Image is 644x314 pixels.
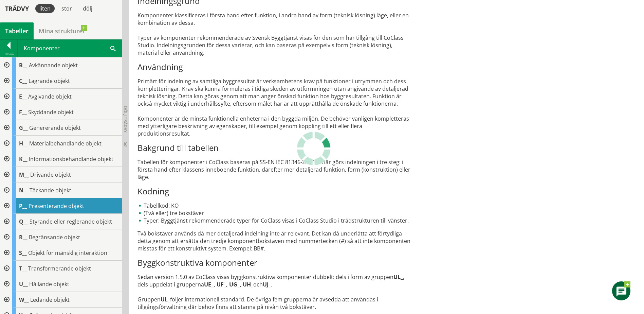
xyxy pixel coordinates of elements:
span: Hållande objekt [29,280,69,288]
span: H__ [19,140,28,147]
h3: Kodning [137,186,412,196]
span: Avkännande objekt [29,62,78,69]
h3: Användning [137,62,412,72]
span: Q__ [19,218,28,225]
strong: UJ_ [263,281,271,288]
span: E__ [19,93,27,100]
div: stor [57,4,76,13]
span: K__ [19,155,27,163]
li: Tabellkod: KO [137,202,412,209]
strong: UE_, UF_, UG_, UH_ [204,281,253,288]
img: Laddar [297,132,331,165]
span: G__ [19,124,28,132]
li: Typer: Byggtjänst rekommenderade typer för CoClass visas i CoClass Studio i trädstrukturen till v... [137,217,412,224]
span: Sök i tabellen [110,45,116,52]
span: Ledande objekt [30,296,70,303]
div: Trädvy [1,5,33,12]
span: Begränsande objekt [29,233,80,241]
span: Presenterande objekt [29,202,84,210]
span: P__ [19,202,27,210]
span: Informationsbehandlande objekt [29,155,113,163]
div: dölj [79,4,96,13]
h3: Bakgrund till tabellen [137,143,412,153]
span: S__ [19,249,27,257]
span: Avgivande objekt [28,93,72,100]
span: U__ [19,280,28,288]
span: B__ [19,62,27,69]
span: Objekt för mänsklig interaktion [28,249,107,257]
strong: UL_ [161,296,170,303]
span: Lagrande objekt [29,77,70,85]
div: Tillbaka [0,51,17,57]
div: Komponenter [18,40,122,57]
span: Täckande objekt [30,187,71,194]
span: W__ [19,296,29,303]
span: N__ [19,187,28,194]
span: Styrande eller reglerande objekt [30,218,112,225]
span: R__ [19,233,27,241]
span: F__ [19,108,27,116]
span: Transformerande objekt [28,265,91,272]
span: Materialbehandlande objekt [29,140,102,147]
a: Mina strukturer [34,22,90,39]
span: M__ [19,171,29,178]
span: C__ [19,77,27,85]
span: Drivande objekt [30,171,71,178]
h3: Byggkonstruktiva komponenter [137,258,412,268]
strong: UL_ [393,273,403,281]
span: Dölj trädvy [123,106,128,133]
span: T__ [19,265,27,272]
span: Genererande objekt [29,124,81,132]
li: (Två eller) tre bokstäver [137,209,412,217]
span: Skyddande objekt [28,108,74,116]
div: liten [35,4,55,13]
